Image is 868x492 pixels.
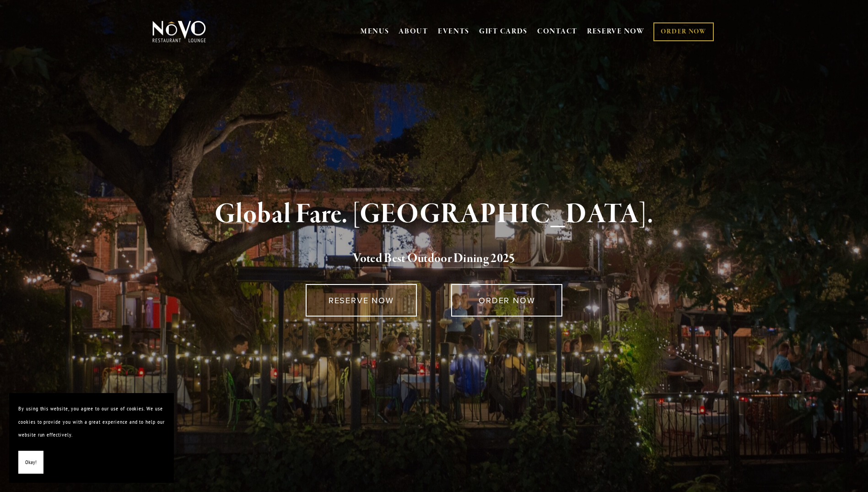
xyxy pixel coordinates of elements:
img: Novo Restaurant &amp; Lounge [151,20,208,43]
a: EVENTS [438,27,469,36]
a: ABOUT [399,27,428,36]
a: CONTACT [537,23,577,40]
button: Okay! [18,451,43,474]
a: GIFT CARDS [479,23,528,40]
a: Voted Best Outdoor Dining 202 [353,251,509,268]
a: RESERVE NOW [587,23,645,40]
a: ORDER NOW [653,22,713,41]
a: MENUS [361,27,389,36]
span: Okay! [25,456,37,469]
section: Cookie banner [9,393,174,483]
strong: Global Fare. [GEOGRAPHIC_DATA]. [215,197,653,232]
a: RESERVE NOW [306,284,417,317]
h2: 5 [167,249,701,268]
a: ORDER NOW [451,284,562,317]
p: By using this website, you agree to our use of cookies. We use cookies to provide you with a grea... [18,402,165,442]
